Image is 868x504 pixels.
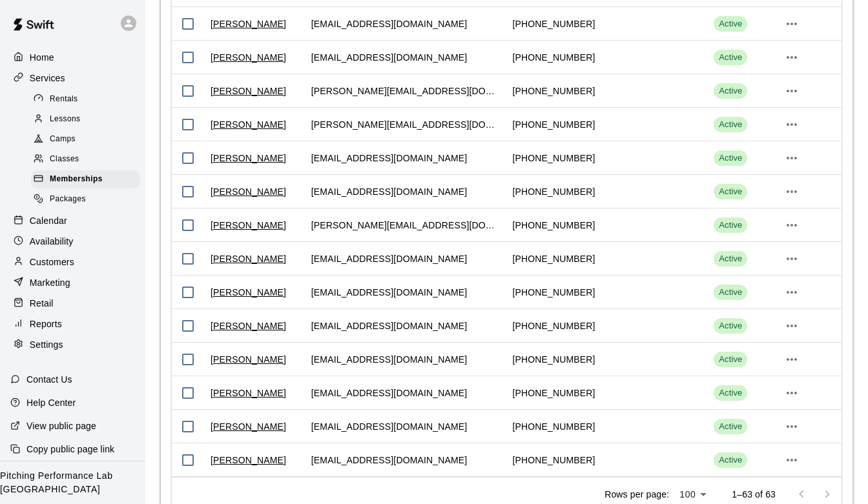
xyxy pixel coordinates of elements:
[311,219,500,232] div: kevin.reed78@gmail.com
[211,118,286,131] a: [PERSON_NAME]
[781,46,803,68] button: more actions
[513,219,595,232] div: +15022995305
[513,252,595,265] div: +18589522276
[211,286,286,299] a: [PERSON_NAME]
[30,72,65,85] p: Services
[30,297,54,310] p: Retail
[714,18,747,30] span: Active
[311,17,467,30] div: graydavis5535@gmail.com
[311,387,467,399] div: lekenn14@gmail.com
[513,85,595,97] div: +15025720186
[26,443,114,456] p: Copy public page link
[211,420,286,433] a: [PERSON_NAME]
[311,353,467,366] div: stevefreeman53@icloud.com
[50,193,86,206] span: Packages
[31,130,145,150] a: Camps
[781,214,803,236] button: more actions
[714,421,747,433] span: Active
[31,170,140,188] div: Memberships
[50,153,79,166] span: Classes
[714,152,747,165] span: Active
[781,416,803,438] button: more actions
[10,232,135,251] a: Availability
[30,276,70,289] p: Marketing
[781,80,803,102] button: more actions
[311,51,467,64] div: hudsonmeredith156@gmail.com
[31,170,145,190] a: Memberships
[26,419,96,432] p: View public page
[31,89,145,109] a: Rentals
[10,48,135,67] a: Home
[513,286,595,299] div: +15022409473
[714,119,747,131] span: Active
[513,17,595,30] div: +16023204902
[714,85,747,97] span: Active
[30,51,54,64] p: Home
[211,454,286,467] a: [PERSON_NAME]
[714,186,747,198] span: Active
[10,211,135,230] a: Calendar
[211,319,286,332] a: [PERSON_NAME]
[211,85,286,97] a: [PERSON_NAME]
[211,17,286,30] a: [PERSON_NAME]
[10,68,135,88] a: Services
[30,256,74,268] p: Customers
[714,354,747,366] span: Active
[211,252,286,265] a: [PERSON_NAME]
[10,294,135,313] div: Retail
[714,253,747,265] span: Active
[311,252,467,265] div: slb.kkb@gmail.com
[211,185,286,198] a: [PERSON_NAME]
[10,314,135,334] a: Reports
[781,13,803,35] button: more actions
[714,320,747,332] span: Active
[26,396,76,409] p: Help Center
[31,109,145,129] a: Lessons
[311,152,467,165] div: jacobburton25@hotmail.com
[714,52,747,64] span: Active
[714,287,747,299] span: Active
[31,150,145,170] a: Classes
[781,315,803,337] button: more actions
[311,286,467,299] div: sekulskiorg@yahoo.com
[781,181,803,203] button: more actions
[10,335,135,354] a: Settings
[781,449,803,471] button: more actions
[311,85,500,97] div: jay@pittsteam.com
[513,51,595,64] div: +15023739275
[714,454,747,467] span: Active
[211,219,286,232] a: [PERSON_NAME]
[781,248,803,270] button: more actions
[781,281,803,303] button: more actions
[30,235,74,248] p: Availability
[26,373,72,386] p: Contact Us
[31,190,140,208] div: Packages
[50,133,76,146] span: Camps
[604,488,669,501] p: Rows per page:
[311,319,467,332] div: spaldinga02@gmail.com
[31,110,140,128] div: Lessons
[30,318,62,330] p: Reports
[211,51,286,64] a: [PERSON_NAME]
[513,454,595,467] div: +15022165147
[781,147,803,169] button: more actions
[674,485,711,504] div: 100
[50,93,78,106] span: Rentals
[211,353,286,366] a: [PERSON_NAME]
[513,387,595,399] div: +15024198848
[50,113,81,126] span: Lessons
[513,353,595,366] div: +15027671986
[513,118,595,131] div: +15028024802
[31,90,140,108] div: Rentals
[10,252,135,272] div: Customers
[513,319,595,332] div: +18123449080
[211,152,286,165] a: [PERSON_NAME]
[513,152,595,165] div: +16067822874
[31,190,145,210] a: Packages
[30,338,63,351] p: Settings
